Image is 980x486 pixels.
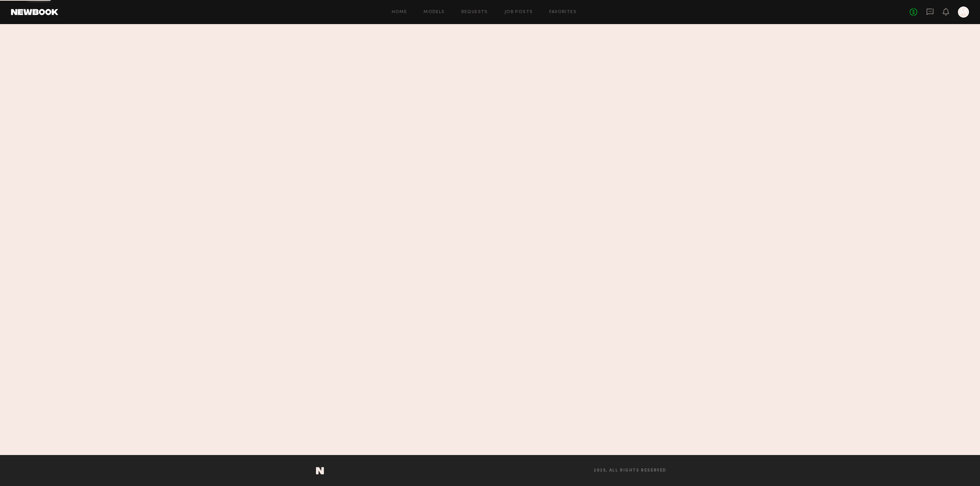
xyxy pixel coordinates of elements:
a: Models [423,10,445,14]
a: Job Posts [504,10,533,14]
a: Requests [461,10,488,14]
a: Home [392,10,407,14]
a: M [958,7,969,18]
span: 2025, all rights reserved [594,468,666,473]
a: Favorites [549,10,576,14]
